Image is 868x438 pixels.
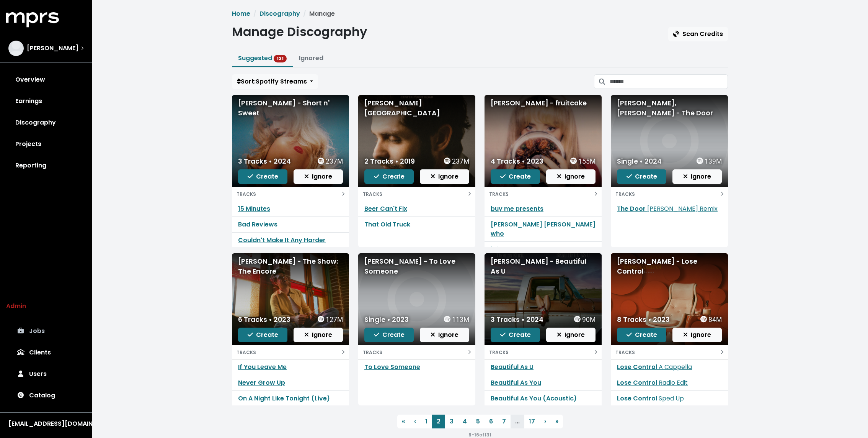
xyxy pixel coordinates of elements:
div: Single • 2024 [617,156,662,166]
a: 17 [524,415,540,428]
span: Sped Up [659,394,684,403]
a: On A Night Like Tonight (Live) [238,394,330,403]
a: That Old Truck [364,220,410,229]
a: Beautiful As You (Acoustic) [491,394,577,403]
div: 2 Tracks • 2019 [364,156,415,166]
button: TRACKS [485,187,602,201]
span: « [402,417,405,426]
div: [PERSON_NAME] - Short n' Sweet [238,98,343,118]
div: [PERSON_NAME] - The Show: The Encore [238,256,343,277]
div: 3 Tracks • 2024 [238,156,291,166]
button: Ignore [672,328,722,342]
button: TRACKS [358,187,475,201]
button: Create [238,169,287,184]
span: Sort: Spotify Streams [237,77,307,86]
span: Ignore [683,330,711,339]
a: Earnings [6,90,86,112]
div: 6 Tracks • 2023 [238,315,290,325]
a: Users [6,363,86,385]
a: Lose Control A Cappella [617,363,692,371]
a: Home [232,9,250,18]
button: Create [491,169,540,184]
button: Ignore [420,328,469,342]
div: [PERSON_NAME] - Lose Control [617,256,722,277]
small: TRACKS [489,349,509,356]
span: Scan Credits [673,30,723,38]
h1: Manage Discography [232,25,367,39]
span: Create [248,172,278,181]
a: 4 [458,415,472,428]
a: 1 [421,415,432,428]
span: Create [374,330,405,339]
button: Ignore [672,169,722,184]
div: 4 Tracks • 2023 [491,156,543,166]
button: Create [364,169,414,184]
span: Radio Edit [659,378,688,387]
span: Create [627,330,657,339]
button: Create [238,328,287,342]
small: TRACKS [615,349,635,356]
button: Ignore [546,169,596,184]
button: Scan Credits [668,27,728,41]
a: 2 [432,415,445,428]
div: 127M [318,315,343,325]
a: To Love Someone [364,363,420,371]
button: TRACKS [485,345,602,359]
small: TRACKS [363,349,382,356]
a: Beautiful As U [491,363,534,371]
div: [PERSON_NAME], [PERSON_NAME] - The Door [617,98,722,118]
span: Ignore [304,330,332,339]
div: 113M [444,315,469,325]
a: Jobs [6,320,86,342]
span: Ignore [683,172,711,181]
button: Create [617,169,666,184]
span: Create [248,330,278,339]
button: Ignore [420,169,469,184]
div: 237M [444,156,469,166]
div: 84M [700,315,722,325]
a: Overview [6,69,86,90]
button: TRACKS [232,187,349,201]
small: TRACKS [237,349,256,356]
div: 3 Tracks • 2024 [491,315,543,325]
a: Ignored [299,54,323,62]
span: Create [500,172,531,181]
small: 9 - 16 of 131 [468,431,491,438]
a: buy me presents [491,204,543,213]
button: Ignore [294,169,343,184]
span: Create [500,330,531,339]
a: The Door [PERSON_NAME] Remix [617,204,718,213]
a: Lose Control Sped Up [617,394,684,403]
span: » [555,417,558,426]
a: Projects [6,133,86,155]
small: TRACKS [489,191,509,197]
li: Manage [300,9,335,18]
a: Discography [6,112,86,133]
a: Discography [259,9,300,18]
small: TRACKS [363,191,382,197]
button: TRACKS [232,345,349,359]
button: TRACKS [358,345,475,359]
span: Ignore [304,172,332,181]
nav: breadcrumb [232,9,728,18]
span: Ignore [431,172,458,181]
a: [PERSON_NAME] [PERSON_NAME] who [491,220,596,238]
button: Sort:Spotify Streams [232,74,318,89]
a: 6 [485,415,498,428]
button: TRACKS [611,187,728,201]
a: Beer Can't Fix [364,204,407,213]
a: Never Grow Up [238,378,285,387]
span: [PERSON_NAME] Remix [647,204,718,213]
a: Catalog [6,385,86,406]
span: 131 [274,55,287,62]
div: [PERSON_NAME] - fruitcake [491,98,596,108]
span: Ignore [557,330,585,339]
span: Ignore [431,330,458,339]
div: [EMAIL_ADDRESS][DOMAIN_NAME] [8,419,83,428]
div: [PERSON_NAME][GEOGRAPHIC_DATA] [364,98,469,118]
div: 90M [574,315,596,325]
a: Lose Control Radio Edit [617,378,688,387]
div: 155M [570,156,596,166]
div: [PERSON_NAME] - To Love Someone [364,256,469,277]
span: [PERSON_NAME] [27,44,78,53]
